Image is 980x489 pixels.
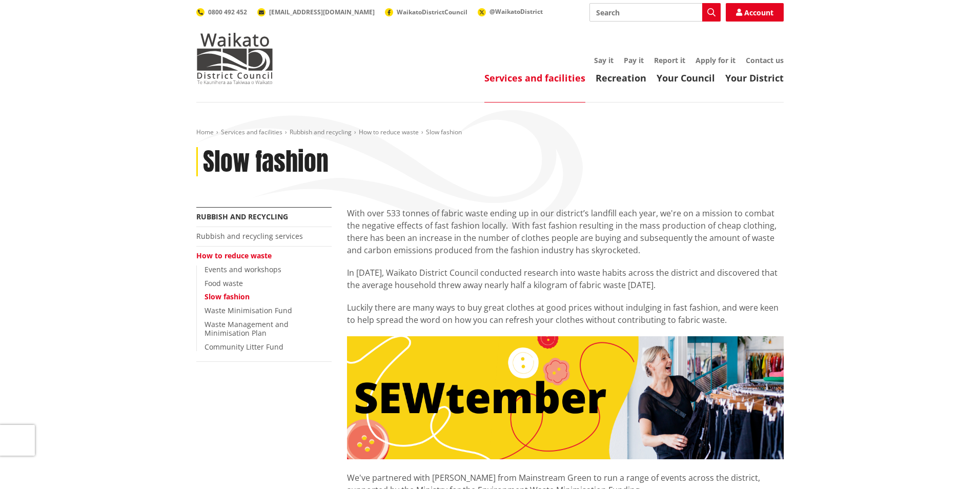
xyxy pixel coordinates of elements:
a: Rubbish and recycling [290,128,352,136]
a: WaikatoDistrictCouncil [385,8,467,16]
a: Slow fashion [205,292,250,301]
a: Say it [594,55,614,65]
a: Your Council [657,72,715,84]
a: Account [726,3,784,22]
h1: Slow fashion [203,147,329,177]
a: Rubbish and recycling services [196,231,303,241]
a: Services and facilities [484,72,585,84]
p: Luckily there are many ways to buy great clothes at good prices without indulging in fast fashion... [347,301,784,326]
a: Your District [725,72,784,84]
a: Home [196,128,214,136]
span: @WaikatoDistrict [489,7,543,16]
a: Community Litter Fund [205,342,283,352]
a: How to reduce waste [359,128,419,136]
a: Contact us [746,55,784,65]
a: Services and facilities [221,128,282,136]
span: WaikatoDistrictCouncil [397,8,467,16]
a: Events and workshops [205,264,281,274]
a: @WaikatoDistrict [478,7,543,16]
span: 0800 492 452 [208,8,247,16]
a: Report it [654,55,685,65]
p: With over 533 tonnes of fabric waste ending up in our district’s landfill each year, we're on a m... [347,207,784,256]
a: How to reduce waste [196,251,272,260]
input: Search input [589,3,721,22]
a: Apply for it [696,55,736,65]
a: 0800 492 452 [196,8,247,16]
span: Slow fashion [426,128,462,136]
a: [EMAIL_ADDRESS][DOMAIN_NAME] [257,8,375,16]
a: Food waste [205,278,243,288]
img: Waikato District Council - Te Kaunihera aa Takiwaa o Waikato [196,33,273,84]
nav: breadcrumb [196,128,784,137]
a: Pay it [624,55,644,65]
a: Recreation [596,72,646,84]
img: SEWtember banner [347,336,784,459]
p: In [DATE], Waikato District Council conducted research into waste habits across the district and ... [347,267,784,291]
a: Waste Minimisation Fund [205,305,292,315]
span: [EMAIL_ADDRESS][DOMAIN_NAME] [269,8,375,16]
a: Rubbish and recycling [196,212,288,221]
a: Waste Management and Minimisation Plan [205,319,289,338]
